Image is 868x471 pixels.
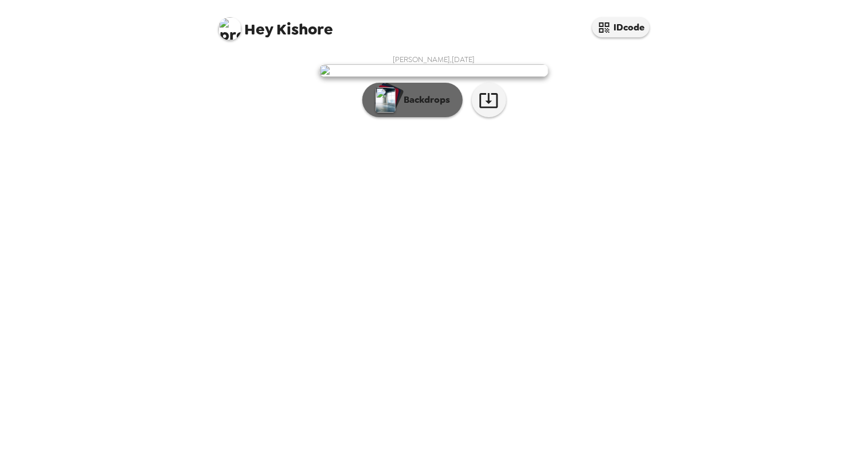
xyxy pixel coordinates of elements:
[218,11,333,37] span: Kishore
[592,17,650,37] button: IDcode
[398,93,451,107] p: Backdrops
[362,83,463,117] button: Backdrops
[319,64,549,77] img: user
[218,17,241,40] img: profile pic
[393,55,475,64] span: [PERSON_NAME] , [DATE]
[244,19,273,40] span: Hey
